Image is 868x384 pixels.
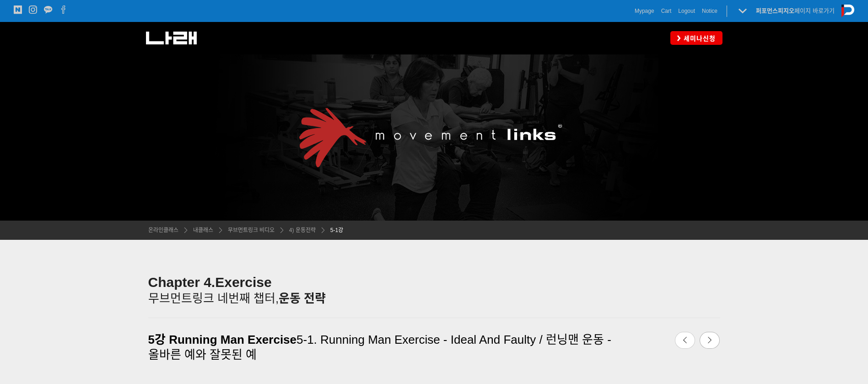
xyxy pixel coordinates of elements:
[681,34,716,43] span: 세미나신청
[678,6,695,16] a: Logout
[702,6,717,16] a: Notice
[148,226,178,235] a: 온라인클래스
[289,227,316,233] span: 4) 운동전략
[670,31,722,44] a: 세미나신청
[330,227,343,233] span: 5-1강
[326,226,343,235] a: 5-1강
[661,6,672,16] a: Cart
[189,226,213,235] a: 내클래스
[279,292,326,305] span: 운동 전략
[193,227,213,233] span: 내클래스
[148,333,611,362] span: 5-1. Running Man Exercise - Ideal And Faulty / 런닝맨 운동 - 올바른 예와 잘못된 예
[215,275,271,290] strong: Exercise
[148,292,279,305] span: 무브먼트링크 네번째 챕터,
[148,327,623,367] a: 5강 Running Man Exercise5-1. Running Man Exercise - Ideal And Faulty / 런닝맨 운동 - 올바른 예와 잘못된 예
[148,275,216,290] strong: Chapter 4.
[756,7,794,14] strong: 퍼포먼스피지오
[148,333,297,346] span: 5강 Running Man Exercise
[228,227,275,233] span: 무브먼트링크 비디오
[285,226,316,235] a: 4) 운동전략
[635,6,654,16] a: Mypage
[148,227,178,233] span: 온라인클래스
[223,226,275,235] a: 무브먼트링크 비디오
[756,7,835,14] a: 퍼포먼스피지오페이지 바로가기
